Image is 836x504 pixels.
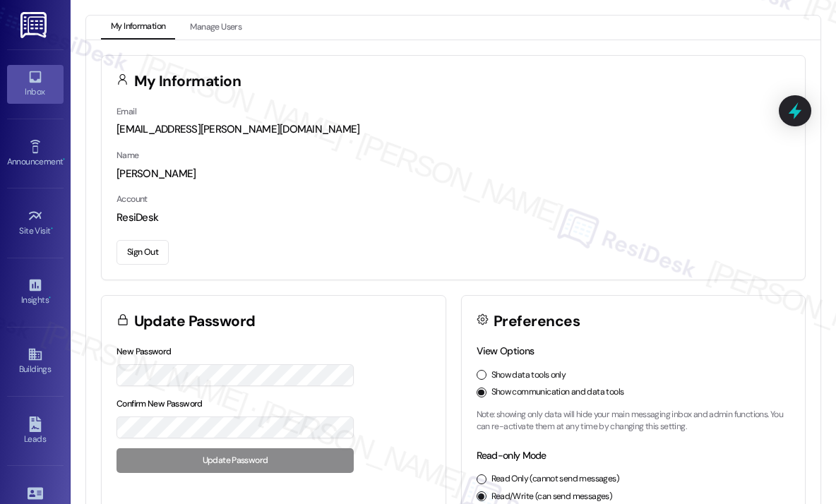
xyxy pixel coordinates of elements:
[117,106,136,117] label: Email
[117,122,790,137] div: [EMAIL_ADDRESS][PERSON_NAME][DOMAIN_NAME]
[51,224,53,234] span: •
[117,240,169,265] button: Sign Out
[117,167,790,181] div: [PERSON_NAME]
[7,412,64,450] a: Leads
[63,155,65,164] span: •
[477,344,535,357] label: View Options
[117,150,139,161] label: Name
[494,314,580,329] h3: Preferences
[117,346,172,357] label: New Password
[491,386,624,399] label: Show communication and data tools
[117,193,148,205] label: Account
[477,449,547,462] label: Read-only Mode
[134,314,256,329] h3: Update Password
[491,473,619,486] label: Read Only (cannot send messages)
[477,409,791,433] p: Note: showing only data will hide your main messaging inbox and admin functions. You can re-activ...
[20,12,49,38] img: ResiDesk Logo
[7,204,64,242] a: Site Visit •
[180,16,251,40] button: Manage Users
[7,273,64,311] a: Insights •
[117,210,790,225] div: ResiDesk
[101,16,175,40] button: My Information
[7,342,64,380] a: Buildings
[117,398,203,409] label: Confirm New Password
[491,369,566,382] label: Show data tools only
[134,74,241,89] h3: My Information
[491,491,613,503] label: Read/Write (can send messages)
[7,65,64,103] a: Inbox
[49,293,51,303] span: •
